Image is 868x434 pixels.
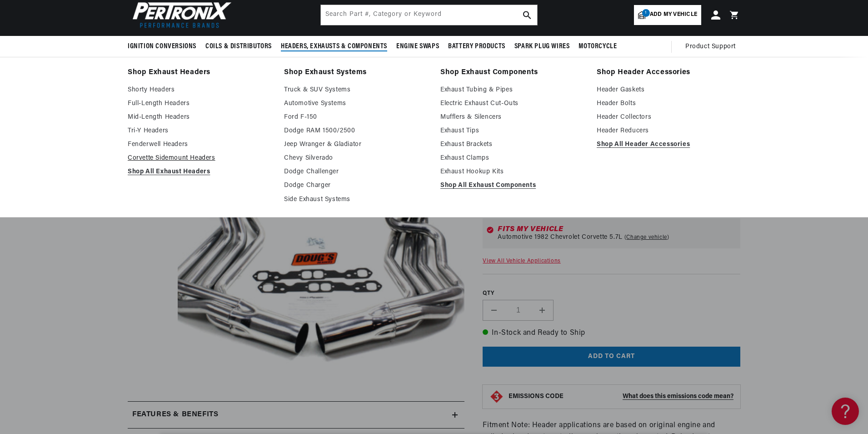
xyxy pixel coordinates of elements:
[128,139,271,150] a: Fenderwell Headers
[483,258,560,264] a: View All Vehicle Applications
[128,91,464,383] media-gallery: Gallery Viewer
[685,36,740,58] summary: Product Support
[396,42,439,51] span: Engine Swaps
[440,153,584,164] a: Exhaust Clamps
[685,42,736,52] span: Product Support
[440,180,584,191] a: Shop All Exhaust Components
[440,167,584,177] a: Exhaust Hookup Kits
[128,85,271,96] a: Shorty Headers
[128,167,271,177] a: Shop All Exhaust Headers
[597,85,740,96] a: Header Gaskets
[483,347,740,367] button: Add to cart
[650,10,697,19] span: Add my vehicle
[201,36,276,57] summary: Coils & Distributors
[597,126,740,136] a: Header Reducers
[284,180,428,191] a: Dodge Charger
[448,42,505,51] span: Battery Products
[509,393,733,401] button: EMISSIONS CODEWhat does this emissions code mean?
[634,5,701,25] a: 1Add my vehicle
[579,42,617,51] span: Motorcycle
[128,402,464,428] summary: Features & Benefits
[281,42,387,51] span: Headers, Exhausts & Components
[642,9,650,17] span: 1
[284,112,428,123] a: Ford F-150
[284,98,428,109] a: Automotive Systems
[623,393,733,400] strong: What does this emissions code mean?
[128,66,271,79] a: Shop Exhaust Headers
[284,194,428,205] a: Side Exhaust Systems
[440,126,584,136] a: Exhaust Tips
[597,139,740,150] a: Shop All Header Accessories
[510,36,574,57] summary: Spark Plug Wires
[440,112,584,123] a: Mufflers & Silencers
[514,42,570,51] span: Spark Plug Wires
[284,85,428,96] a: Truck & SUV Systems
[284,139,428,150] a: Jeep Wranger & Gladiator
[128,112,271,123] a: Mid-Length Headers
[440,66,584,79] a: Shop Exhaust Components
[444,36,510,57] summary: Battery Products
[498,234,622,241] span: Automotive 1982 Chevrolet Corvette 5.7L
[483,328,740,339] p: In-Stock and Ready to Ship
[509,393,564,400] strong: EMISSIONS CODE
[624,234,669,241] a: Change vehicle
[128,126,271,136] a: Tri-Y Headers
[498,226,737,233] div: Fits my vehicle
[276,36,392,57] summary: Headers, Exhausts & Components
[128,98,271,109] a: Full-Length Headers
[284,167,428,177] a: Dodge Challenger
[392,36,444,57] summary: Engine Swaps
[574,36,621,57] summary: Motorcycle
[128,36,201,57] summary: Ignition Conversions
[128,42,196,51] span: Ignition Conversions
[440,139,584,150] a: Exhaust Brackets
[284,126,428,136] a: Dodge RAM 1500/2500
[440,85,584,96] a: Exhaust Tubing & Pipes
[321,5,537,25] input: Search Part #, Category or Keyword
[128,153,271,164] a: Corvette Sidemount Headers
[489,389,504,404] img: Emissions code
[132,409,218,421] h2: Features & Benefits
[597,112,740,123] a: Header Collectors
[284,66,428,79] a: Shop Exhaust Systems
[284,153,428,164] a: Chevy Silverado
[483,290,740,298] label: QTY
[597,98,740,109] a: Header Bolts
[517,5,537,25] button: search button
[205,42,272,51] span: Coils & Distributors
[440,98,584,109] a: Electric Exhaust Cut-Outs
[597,66,740,79] a: Shop Header Accessories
